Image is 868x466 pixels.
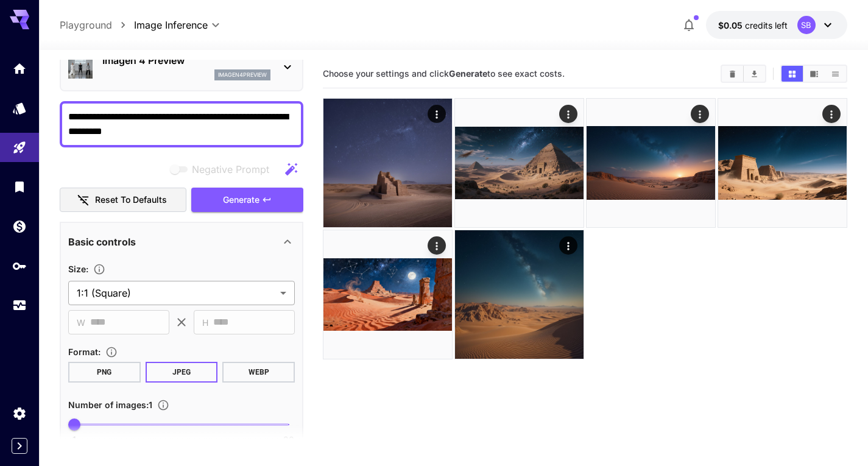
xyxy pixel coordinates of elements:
div: Actions [428,105,446,123]
div: $0.05 [718,19,788,32]
span: $0.05 [718,20,745,30]
button: Show media in grid view [782,66,803,82]
div: Settings [12,406,27,421]
img: 2Q== [323,99,452,227]
img: Z [718,99,847,227]
img: 2Q== [323,230,452,359]
span: Choose your settings and click to see exact costs. [323,68,565,79]
button: Adjust the dimensions of the generated image by specifying its width and height in pixels, or sel... [88,263,110,275]
p: Basic controls [68,235,136,249]
img: Z [455,230,584,359]
button: Generate [191,188,303,213]
div: Basic controls [68,227,295,256]
button: Clear All [722,66,743,82]
div: Library [12,179,27,194]
div: Show media in grid viewShow media in video viewShow media in list view [780,65,847,83]
div: Imagen 4 Previewimagen4preview [68,48,295,85]
div: Actions [428,236,446,255]
button: JPEG [146,362,218,383]
div: API Keys [12,258,27,274]
button: Expand sidebar [12,438,27,454]
p: Imagen 4 Preview [102,53,270,68]
div: Home [12,61,27,76]
div: Actions [559,236,577,255]
div: Wallet [12,219,27,234]
button: Reset to defaults [60,188,186,213]
span: Negative prompts are not compatible with the selected model. [168,161,279,177]
button: Show media in list view [825,66,846,82]
button: WEBP [222,362,295,383]
button: Choose the file format for the output image. [101,346,122,358]
span: Format : [68,347,101,357]
span: W [77,316,85,330]
img: Z [455,99,584,227]
div: Actions [691,105,709,123]
span: 1:1 (Square) [77,286,275,300]
b: Generate [449,68,487,79]
p: imagen4preview [218,71,267,79]
div: Models [12,101,27,116]
div: Actions [822,105,841,123]
span: Number of images : 1 [68,400,152,410]
nav: breadcrumb [60,18,134,32]
button: Specify how many images to generate in a single request. Each image generation will be charged se... [152,399,174,411]
div: Usage [12,298,27,313]
button: Show media in video view [803,66,825,82]
button: $0.05SB [706,11,847,39]
button: Download All [744,66,765,82]
img: 2Q== [587,99,715,227]
span: credits left [745,20,788,30]
span: H [202,316,208,330]
span: Size : [68,264,88,274]
span: Image Inference [134,18,208,32]
div: Actions [559,105,577,123]
span: Negative Prompt [192,162,269,177]
div: Clear AllDownload All [721,65,766,83]
div: Playground [12,140,27,155]
span: Generate [223,192,259,208]
div: SB [797,16,816,34]
button: PNG [68,362,141,383]
a: Playground [60,18,112,32]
